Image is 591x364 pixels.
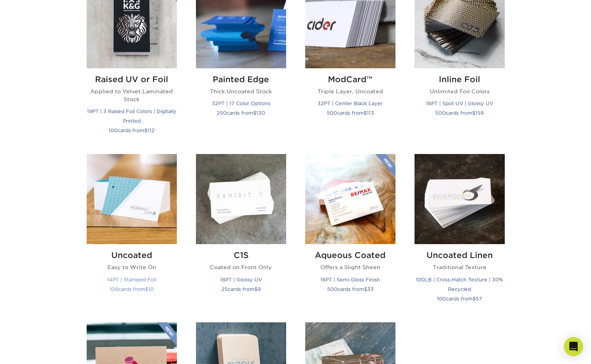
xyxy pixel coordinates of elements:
p: Thick Uncoated Stock [196,87,286,95]
span: 57 [476,296,482,302]
a: Uncoated Linen Business Cards Uncoated Linen Traditional Texture 100LB | Cross-Hatch Texture | 30... [415,154,505,312]
span: 500 [327,286,337,292]
p: Easy to Write On [87,263,177,271]
a: Aqueous Coated Business Cards Aqueous Coated Offers a Slight Sheen 16PT | Semi-Gloss Finish 500ca... [305,154,395,312]
h2: Raised UV or Foil [87,75,177,84]
p: Unlimited Foil Colors [415,87,505,95]
h2: ModCard™ [305,75,395,84]
img: Uncoated Linen Business Cards [415,154,505,244]
span: 113 [367,110,374,116]
small: cards from [109,127,155,133]
img: New Product [157,322,177,346]
img: C1S Business Cards [196,154,286,244]
span: $ [145,286,148,292]
small: 16PT | Semi-Gloss Finish [320,277,380,283]
p: Triple Layer, Uncoated [305,87,395,95]
small: 16PT | Spot UV | Glossy UV [426,100,493,106]
img: Uncoated Business Cards [87,154,177,244]
p: Offers a Slight Sheen [305,263,395,271]
p: Traditional Texture [415,263,505,271]
img: New Product [376,154,395,178]
small: cards from [217,110,265,116]
span: 130 [256,110,265,116]
small: cards from [109,286,154,292]
p: Applied to Velvet Laminated Stock [87,87,177,104]
div: Open Intercom Messenger [564,337,583,356]
small: 100LB | Cross-Hatch Texture | 30% Recycled [416,277,503,292]
span: 100 [109,286,118,292]
span: $ [364,286,367,292]
small: cards from [327,110,374,116]
h2: Inline Foil [415,75,505,84]
h2: Uncoated Linen [415,250,505,260]
span: 9 [258,286,261,292]
span: 112 [147,127,155,133]
span: 100 [437,296,446,302]
span: $ [472,110,475,116]
span: 10 [148,286,154,292]
img: Aqueous Coated Business Cards [305,154,395,244]
span: 500 [435,110,446,116]
span: 250 [217,110,227,116]
a: Uncoated Business Cards Uncoated Easy to Write On 14PT | Stamped Foil 100cards from$10 [87,154,177,312]
h2: Aqueous Coated [305,250,395,260]
span: $ [473,296,476,302]
small: cards from [221,286,261,292]
p: Coated on Front Only [196,263,286,271]
small: 32PT | 17 Color Options [212,100,270,106]
span: $ [364,110,367,116]
h2: C1S [196,250,286,260]
span: 100 [109,127,118,133]
small: 14PT | Stamped Foil [107,277,156,283]
small: 18PT | Glossy UV [220,277,262,283]
a: C1S Business Cards C1S Coated on Front Only 18PT | Glossy UV 25cards from$9 [196,154,286,312]
h2: Painted Edge [196,75,286,84]
span: $ [144,127,147,133]
span: 500 [327,110,337,116]
h2: Uncoated [87,250,177,260]
span: 33 [367,286,374,292]
span: $ [254,286,258,292]
small: cards from [437,296,482,302]
small: 32PT | Center Black Layer [318,100,383,106]
span: 159 [475,110,484,116]
span: $ [253,110,256,116]
small: cards from [435,110,484,116]
span: 25 [221,286,228,292]
small: 19PT | 3 Raised Foil Colors | Digitally Printed [87,108,176,124]
small: cards from [327,286,374,292]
